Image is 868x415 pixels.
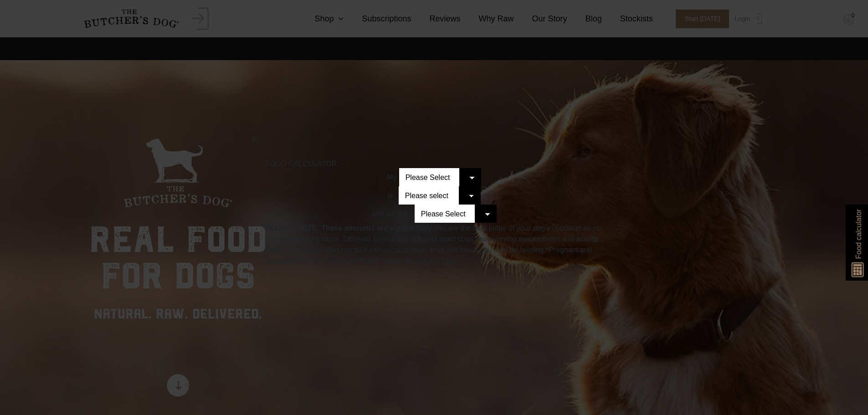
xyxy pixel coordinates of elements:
[853,209,864,259] span: Food calculator
[387,191,393,200] span: is
[266,224,434,232] b: PLEASE NOTE: These amounts are a guide only.
[371,210,386,218] span: and
[266,223,603,266] p: You are the best judge of your dog's condition as no two dogs are the same. Different breeds and ...
[252,135,616,146] div: X
[371,210,409,218] span: weighs
[387,173,396,181] span: My
[266,159,603,168] h4: FOOD CALCULATOR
